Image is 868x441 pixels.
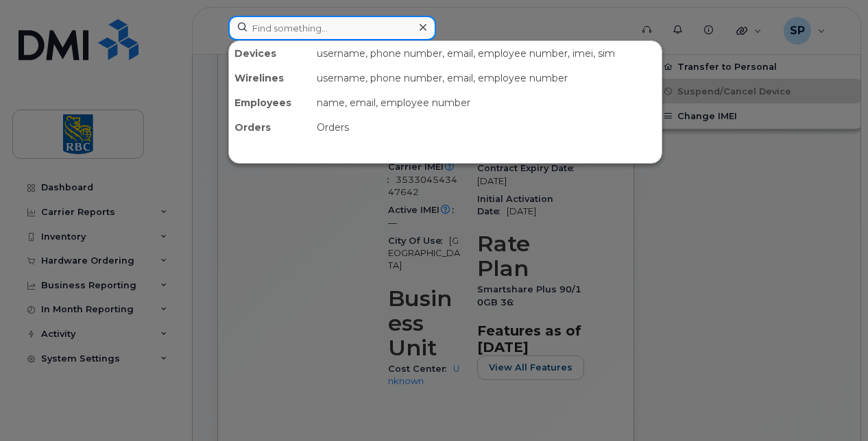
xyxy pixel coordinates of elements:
div: username, phone number, email, employee number, imei, sim [311,41,662,66]
div: Employees [229,90,311,115]
div: Orders [311,115,662,140]
div: name, email, employee number [311,90,662,115]
div: Devices [229,41,311,66]
input: Find something... [228,16,436,40]
div: Orders [229,115,311,140]
div: username, phone number, email, employee number [311,66,662,90]
div: Wirelines [229,66,311,90]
